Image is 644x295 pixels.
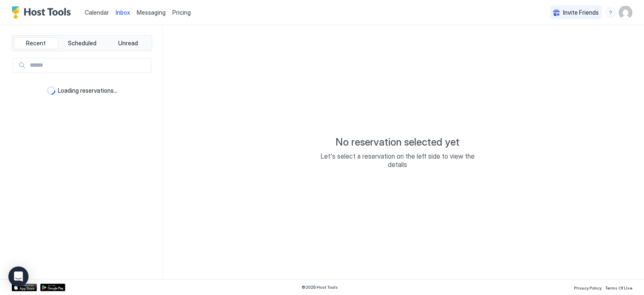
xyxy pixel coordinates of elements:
div: tab-group [12,35,152,51]
div: User profile [619,6,632,19]
button: Scheduled [60,37,104,49]
button: Recent [14,37,58,49]
span: Recent [26,39,46,47]
div: Open Intercom Messenger [8,266,29,287]
a: Messaging [137,8,166,17]
span: Terms Of Use [605,285,632,290]
span: Unread [118,39,138,47]
span: Privacy Policy [574,285,602,290]
span: © 2025 Host Tools [301,285,338,290]
span: Messaging [137,9,166,16]
button: Unread [106,37,150,49]
span: Loading reservations... [58,87,117,94]
a: Host Tools Logo [12,6,75,19]
div: menu [605,8,615,18]
span: Inbox [116,9,130,16]
a: Calendar [85,8,109,17]
span: Invite Friends [563,9,599,16]
a: Terms Of Use [605,283,632,292]
span: Let's select a reservation on the left side to view the details [314,152,481,169]
a: App Store [12,284,37,291]
span: Calendar [85,9,109,16]
span: Pricing [172,9,191,16]
span: Scheduled [68,39,96,47]
div: loading [47,86,55,95]
a: Inbox [116,8,130,17]
span: No reservation selected yet [335,136,460,149]
a: Privacy Policy [574,283,602,292]
a: Google Play Store [40,284,65,291]
input: Input Field [26,58,151,73]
